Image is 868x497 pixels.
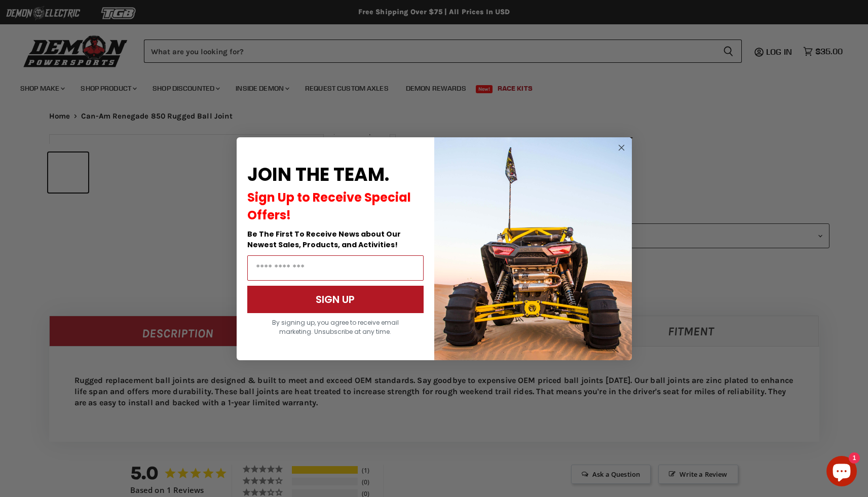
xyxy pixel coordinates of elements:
inbox-online-store-chat: Shopify online store chat [823,456,860,489]
input: Email Address [247,255,424,281]
span: Sign Up to Receive Special Offers! [247,189,411,223]
button: Close dialog [615,141,628,154]
span: Be The First To Receive News about Our Newest Sales, Products, and Activities! [247,229,401,250]
button: SIGN UP [247,286,424,313]
span: By signing up, you agree to receive email marketing. Unsubscribe at any time. [272,318,399,336]
img: a9095488-b6e7-41ba-879d-588abfab540b.jpeg [434,137,632,360]
span: JOIN THE TEAM. [247,162,389,187]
